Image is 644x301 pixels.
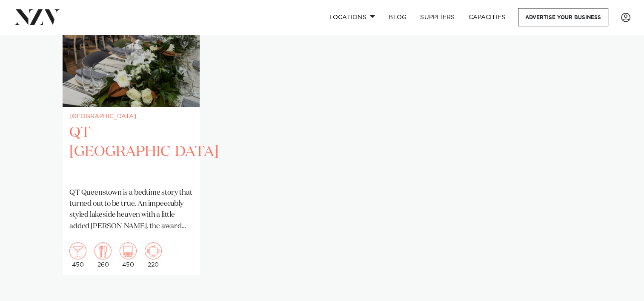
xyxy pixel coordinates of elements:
div: 450 [69,242,86,268]
a: Capacities [462,8,512,26]
small: [GEOGRAPHIC_DATA] [69,114,193,120]
h2: QT [GEOGRAPHIC_DATA] [69,123,193,181]
img: nzv-logo.png [14,9,60,25]
a: BLOG [382,8,413,26]
a: SUPPLIERS [413,8,461,26]
img: dining.png [94,242,112,259]
img: theatre.png [120,242,137,259]
div: 260 [94,242,112,268]
img: meeting.png [145,242,162,259]
a: Locations [322,8,382,26]
a: Advertise your business [518,8,608,26]
img: cocktail.png [69,242,86,259]
p: QT Queenstown is a bedtime story that turned out to be true. An impeccably styled lakeside heaven... [69,187,193,232]
div: 220 [145,242,162,268]
div: 450 [120,242,137,268]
